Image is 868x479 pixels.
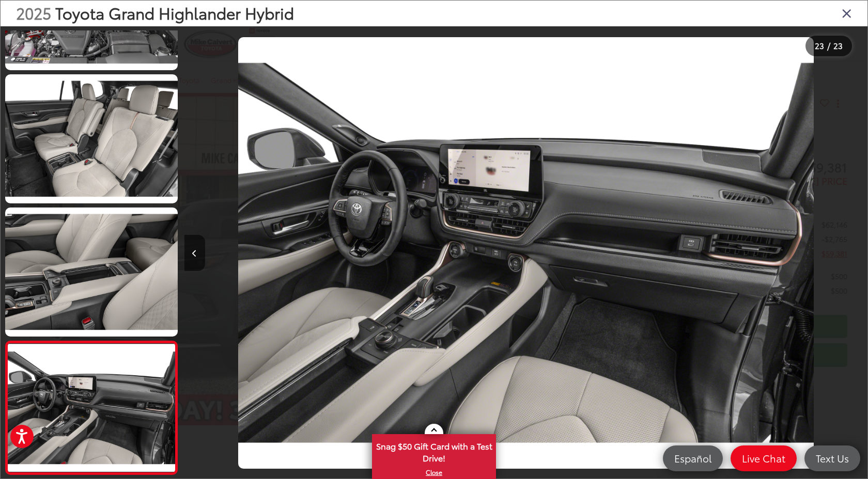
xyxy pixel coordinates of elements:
[731,445,797,471] a: Live Chat
[842,6,852,20] i: Close gallery
[663,445,723,471] a: Español
[811,452,854,465] span: Text Us
[6,344,177,472] img: 2025 Toyota Grand Highlander Hybrid Hybrid MAX Platinum
[184,37,867,468] div: 2025 Toyota Grand Highlander Hybrid Hybrid MAX Platinum 22
[4,73,179,204] img: 2025 Toyota Grand Highlander Hybrid Hybrid MAX Platinum
[238,37,814,468] img: 2025 Toyota Grand Highlander Hybrid Hybrid MAX Platinum
[373,435,495,467] span: Snag $50 Gift Card with a Test Drive!
[184,235,205,271] button: Previous image
[16,2,51,24] span: 2025
[804,445,860,471] a: Text Us
[737,452,791,465] span: Live Chat
[4,206,179,338] img: 2025 Toyota Grand Highlander Hybrid Hybrid MAX Platinum
[833,40,843,51] span: 23
[815,40,824,51] span: 23
[669,452,717,465] span: Español
[826,42,831,50] span: /
[55,2,294,24] span: Toyota Grand Highlander Hybrid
